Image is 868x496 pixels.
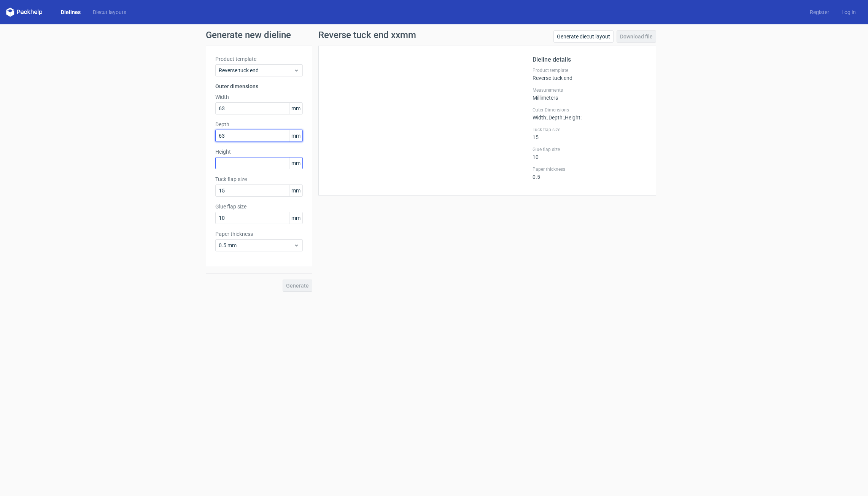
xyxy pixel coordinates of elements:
label: Glue flap size [533,146,647,153]
label: Tuck flap size [215,175,303,183]
label: Paper thickness [215,230,303,238]
span: , Depth : [547,114,564,121]
label: Measurements [533,87,647,93]
span: mm [289,185,302,196]
h1: Reverse tuck end xxmm [318,30,416,40]
a: Log in [835,8,862,16]
h2: Dieline details [533,55,647,64]
div: Millimeters [533,87,647,101]
a: Diecut layouts [87,8,132,16]
span: mm [289,212,302,224]
div: 15 [533,127,647,140]
h3: Outer dimensions [215,83,303,90]
span: , Height : [564,114,582,121]
label: Height [215,148,303,156]
span: Reverse tuck end [219,67,294,74]
span: Width : [533,114,547,121]
a: Dielines [55,8,87,16]
span: mm [289,103,302,114]
label: Product template [533,67,647,73]
label: Product template [215,55,303,63]
span: mm [289,130,302,141]
a: Register [804,8,835,16]
label: Paper thickness [533,166,647,172]
label: Tuck flap size [533,127,647,133]
span: 0.5 mm [219,242,294,249]
span: mm [289,157,302,169]
label: Depth [215,121,303,128]
a: Generate diecut layout [553,30,614,43]
label: Outer Dimensions [533,107,647,113]
div: Reverse tuck end [533,67,647,81]
label: Glue flap size [215,203,303,210]
div: 0.5 [533,166,647,180]
h1: Generate new dieline [206,30,662,40]
label: Width [215,93,303,101]
div: 10 [533,146,647,160]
